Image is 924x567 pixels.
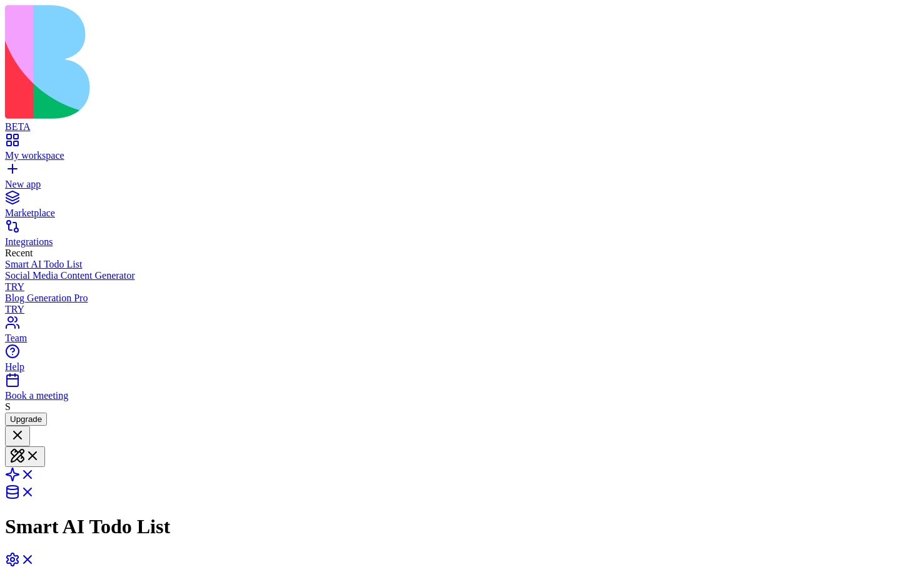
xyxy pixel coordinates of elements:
div: BETA [5,121,919,133]
a: Marketplace [5,196,919,219]
a: BETA [5,110,919,133]
a: Book a meeting [5,379,919,401]
div: Integrations [5,236,919,248]
div: Blog Generation Pro [5,293,919,304]
button: Upgrade [5,413,47,426]
div: New app [5,179,919,190]
span: S [5,401,11,412]
div: TRY [5,281,919,293]
div: Team [5,333,919,344]
a: Integrations [5,225,919,248]
div: My workspace [5,150,919,161]
a: Team [5,321,919,344]
div: TRY [5,304,919,315]
a: New app [5,168,919,190]
h1: Smart AI Todo List [5,515,919,538]
div: Help [5,361,919,373]
span: Recent [5,248,33,258]
img: logo [5,5,508,119]
a: My workspace [5,139,919,161]
div: Social Media Content Generator [5,270,919,281]
div: Marketplace [5,208,919,219]
a: Smart AI Todo List [5,259,919,270]
a: Social Media Content GeneratorTRY [5,270,919,293]
a: Blog Generation ProTRY [5,293,919,315]
div: Book a meeting [5,390,919,401]
a: Help [5,350,919,373]
a: Upgrade [5,413,47,424]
